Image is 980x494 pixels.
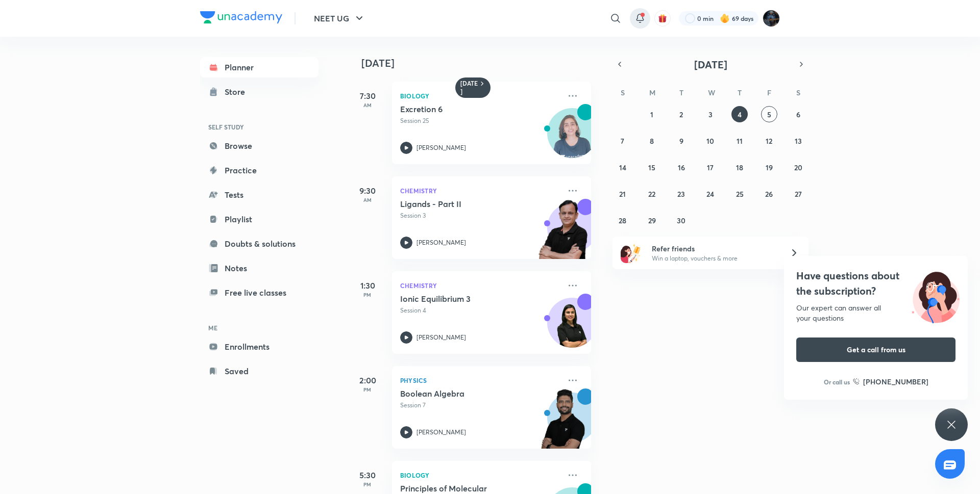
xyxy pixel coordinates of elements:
[863,376,928,387] h6: [PHONE_NUMBER]
[644,212,660,228] button: September 29, 2025
[795,136,802,146] abbr: September 13, 2025
[400,116,560,125] p: Session 25
[347,374,388,386] h5: 2:00
[795,189,802,199] abbr: September 27, 2025
[416,428,466,437] p: [PERSON_NAME]
[738,88,742,97] abbr: Thursday
[853,376,928,387] a: [PHONE_NUMBER]
[796,268,955,299] h4: Have questions about the subscription?
[679,136,683,146] abbr: September 9, 2025
[644,159,660,175] button: September 15, 2025
[615,212,631,228] button: September 28, 2025
[679,88,683,97] abbr: Tuesday
[649,88,655,97] abbr: Monday
[790,133,806,149] button: September 13, 2025
[200,82,318,102] a: Store
[400,185,560,197] p: Chemistry
[736,163,743,172] abbr: September 18, 2025
[648,163,655,172] abbr: September 15, 2025
[761,133,777,149] button: September 12, 2025
[650,110,653,119] abbr: September 1, 2025
[621,243,641,263] img: referral
[794,163,802,172] abbr: September 20, 2025
[679,110,683,119] abbr: September 2, 2025
[790,186,806,202] button: September 27, 2025
[400,90,560,102] p: Biology
[460,80,478,96] h6: [DATE]
[347,469,388,481] h5: 5:30
[200,11,282,23] img: Company Logo
[708,110,713,119] abbr: September 3, 2025
[615,159,631,175] button: September 14, 2025
[650,136,654,146] abbr: September 8, 2025
[200,282,318,303] a: Free live classes
[400,388,527,399] h5: Boolean Algebra
[400,401,560,410] p: Session 7
[627,57,794,71] button: [DATE]
[200,361,318,381] a: Saved
[225,86,251,98] div: Store
[347,102,388,108] p: AM
[400,306,560,315] p: Session 4
[702,159,719,175] button: September 17, 2025
[400,279,560,292] p: Chemistry
[615,133,631,149] button: September 7, 2025
[731,186,748,202] button: September 25, 2025
[702,106,719,122] button: September 3, 2025
[761,186,777,202] button: September 26, 2025
[361,57,601,69] h4: [DATE]
[673,159,690,175] button: September 16, 2025
[677,216,685,225] abbr: September 30, 2025
[720,13,730,23] img: streak
[548,303,597,352] img: Avatar
[400,211,560,220] p: Session 3
[347,90,388,102] h5: 7:30
[648,216,656,225] abbr: September 29, 2025
[200,136,318,156] a: Browse
[619,189,626,199] abbr: September 21, 2025
[796,110,800,119] abbr: September 6, 2025
[347,279,388,292] h5: 1:30
[765,189,773,199] abbr: September 26, 2025
[654,10,671,27] button: avatar
[644,133,660,149] button: September 8, 2025
[200,118,318,136] h6: SELF STUDY
[761,159,777,175] button: September 19, 2025
[644,106,660,122] button: September 1, 2025
[796,303,955,323] div: Our expert can answer all your questions
[731,106,748,122] button: September 4, 2025
[347,292,388,298] p: PM
[702,133,719,149] button: September 10, 2025
[796,337,955,362] button: Get a call from us
[200,57,318,77] a: Planner
[535,388,591,459] img: unacademy
[347,185,388,197] h5: 9:30
[707,163,714,172] abbr: September 17, 2025
[652,243,777,254] h6: Refer friends
[694,58,727,71] span: [DATE]
[621,88,625,97] abbr: Sunday
[731,159,748,175] button: September 18, 2025
[416,238,466,247] p: [PERSON_NAME]
[416,143,466,152] p: [PERSON_NAME]
[400,374,560,386] p: Physics
[673,133,690,149] button: September 9, 2025
[400,294,527,304] h5: Ionic Equilibrium 3
[200,160,318,180] a: Practice
[706,136,714,146] abbr: September 10, 2025
[200,233,318,254] a: Doubts & solutions
[200,209,318,229] a: Playlist
[706,189,714,199] abbr: September 24, 2025
[400,104,527,114] h5: Excretion 6
[347,386,388,393] p: PM
[763,10,780,27] img: Purnima Sharma
[796,88,800,97] abbr: Saturday
[200,185,318,205] a: Tests
[400,199,527,209] h5: Ligands - Part II
[731,133,748,149] button: September 11, 2025
[615,186,631,202] button: September 21, 2025
[621,136,624,146] abbr: September 7, 2025
[619,163,626,172] abbr: September 14, 2025
[766,136,772,146] abbr: September 12, 2025
[673,212,690,228] button: September 30, 2025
